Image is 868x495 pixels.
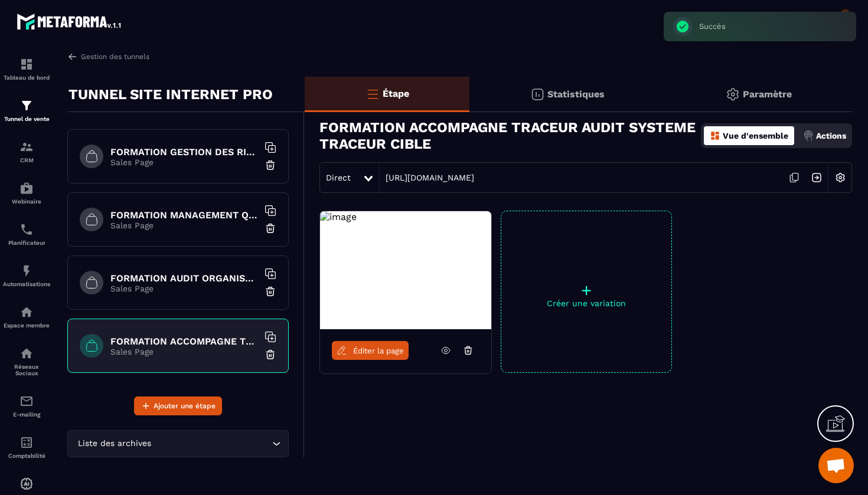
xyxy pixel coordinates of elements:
[19,264,34,278] img: automations
[501,299,671,308] p: Créer une variation
[19,394,34,408] img: email
[110,336,258,347] h6: FORMATION ACCOMPAGNE TRACEUR AUDIT SYSTEME TRACEUR CIBLE
[3,172,50,214] a: automationsautomationsWebinaire
[3,296,50,337] a: automationsautomationsEspace membre
[530,87,544,101] img: stats.20deebd0.svg
[265,222,276,234] img: trash
[383,88,409,99] p: Étape
[110,273,258,284] h6: FORMATION AUDIT ORGANISATIONNEL EN ESSMS
[19,140,34,154] img: formation
[380,173,474,182] a: [URL][DOMAIN_NAME]
[366,87,380,101] img: bars-o.4a397970.svg
[110,347,258,356] p: Sales Page
[134,396,222,415] button: Ajouter une étape
[3,427,50,468] a: accountantaccountantComptabilité
[154,400,216,412] span: Ajouter une étape
[3,385,50,427] a: emailemailE-mailing
[3,214,50,255] a: schedulerschedulerPlanificateur
[19,477,34,491] img: automations
[67,51,78,62] img: arrow
[3,240,50,246] p: Planificateur
[3,90,50,131] a: formationformationTunnel de vente
[3,116,50,122] p: Tunnel de vente
[110,209,258,221] h6: FORMATION MANAGEMENT QUALITE ET RISQUES EN ESSMS
[110,146,258,158] h6: FORMATION GESTION DES RISQUES EN SANTE
[265,349,276,360] img: trash
[319,119,701,152] h3: FORMATION ACCOMPAGNE TRACEUR AUDIT SYSTEME TRACEUR CIBLE
[353,346,404,355] span: Éditer la page
[3,198,50,205] p: Webinaire
[265,159,276,171] img: trash
[3,74,50,81] p: Tableau de bord
[3,48,50,90] a: formationformationTableau de bord
[265,286,276,297] img: trash
[19,305,34,319] img: automations
[17,11,123,32] img: logo
[19,181,34,195] img: automations
[320,211,357,222] img: image
[743,88,792,100] p: Paramètre
[3,281,50,287] p: Automatisations
[332,341,409,360] a: Éditer la page
[19,99,34,113] img: formation
[501,282,671,299] p: +
[3,157,50,163] p: CRM
[110,284,258,293] p: Sales Page
[805,166,828,189] img: arrow-next.bcc2205e.svg
[110,158,258,167] p: Sales Page
[818,448,854,483] a: Ouvrir le chat
[829,166,851,189] img: setting-w.858f3a88.svg
[110,221,258,230] p: Sales Page
[547,88,605,100] p: Statistiques
[816,131,846,140] p: Actions
[710,130,720,141] img: dashboard-orange.40269519.svg
[723,131,788,140] p: Vue d'ensemble
[75,437,154,450] span: Liste des archives
[68,83,273,106] p: TUNNEL SITE INTERNET PRO
[3,411,50,418] p: E-mailing
[67,430,289,457] div: Search for option
[3,322,50,329] p: Espace membre
[3,453,50,459] p: Comptabilité
[803,130,814,141] img: actions.d6e523a2.png
[67,51,149,62] a: Gestion des tunnels
[19,57,34,71] img: formation
[326,173,351,182] span: Direct
[19,222,34,237] img: scheduler
[3,131,50,172] a: formationformationCRM
[19,435,34,450] img: accountant
[3,255,50,296] a: automationsautomationsAutomatisations
[154,437,269,450] input: Search for option
[19,346,34,360] img: social-network
[3,363,50,376] p: Réseaux Sociaux
[726,87,740,101] img: setting-gr.5f69749f.svg
[3,337,50,385] a: social-networksocial-networkRéseaux Sociaux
